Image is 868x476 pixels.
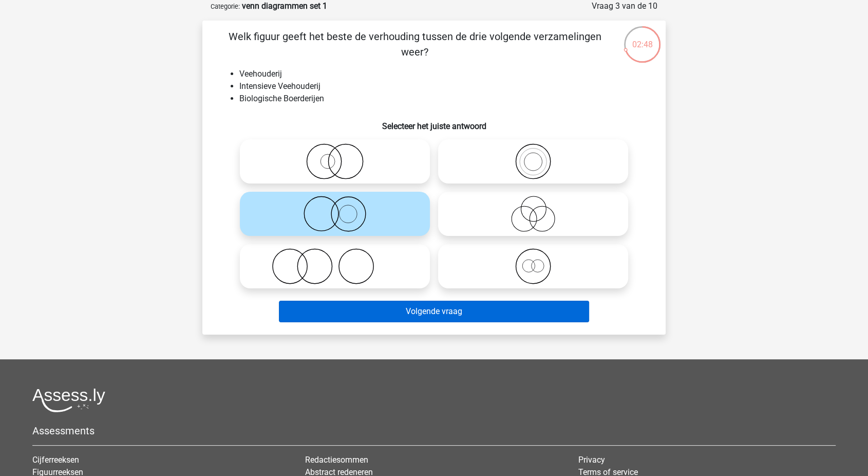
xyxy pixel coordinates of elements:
[219,113,649,131] h6: Selecteer het juiste antwoord
[578,455,605,465] a: Privacy
[623,25,662,51] div: 02:48
[32,455,79,465] a: Cijferreeksen
[32,425,836,437] h5: Assessments
[32,388,105,412] img: Assessly logo
[211,3,240,10] small: Categorie:
[279,301,590,322] button: Volgende vraag
[239,68,649,80] li: Veehouderij
[242,1,327,11] strong: venn diagrammen set 1
[239,80,649,93] li: Intensieve Veehouderij
[239,93,649,105] li: Biologische Boerderijen
[219,29,611,60] p: Welk figuur geeft het beste de verhouding tussen de drie volgende verzamelingen weer?
[305,455,368,465] a: Redactiesommen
